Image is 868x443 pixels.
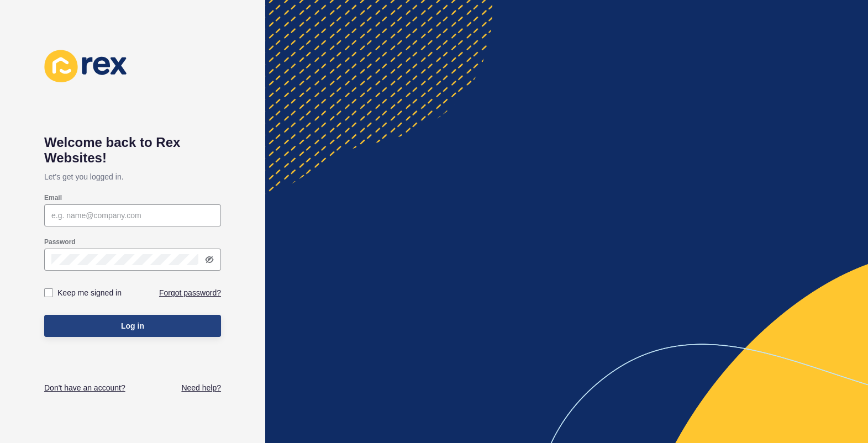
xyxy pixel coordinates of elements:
[44,315,221,337] button: Log in
[44,135,221,166] h1: Welcome back to Rex Websites!
[44,166,221,188] p: Let's get you logged in.
[57,287,122,298] label: Keep me signed in
[51,210,214,221] input: e.g. name@company.com
[181,382,221,393] a: Need help?
[44,193,62,202] label: Email
[159,287,221,298] a: Forgot password?
[44,238,76,246] label: Password
[121,320,144,331] span: Log in
[44,382,125,393] a: Don't have an account?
